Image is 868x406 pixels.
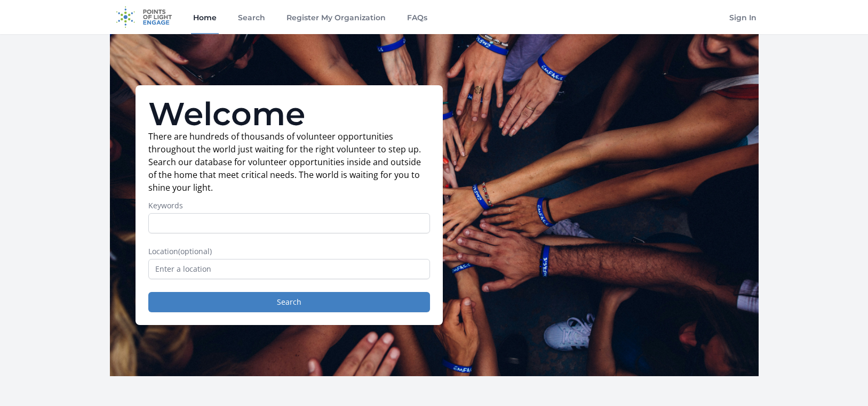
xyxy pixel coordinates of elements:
span: (optional) [178,246,212,256]
input: Enter a location [148,259,430,279]
h1: Welcome [148,98,430,130]
label: Keywords [148,200,430,211]
label: Location [148,246,430,257]
p: There are hundreds of thousands of volunteer opportunities throughout the world just waiting for ... [148,130,430,194]
button: Search [148,292,430,312]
